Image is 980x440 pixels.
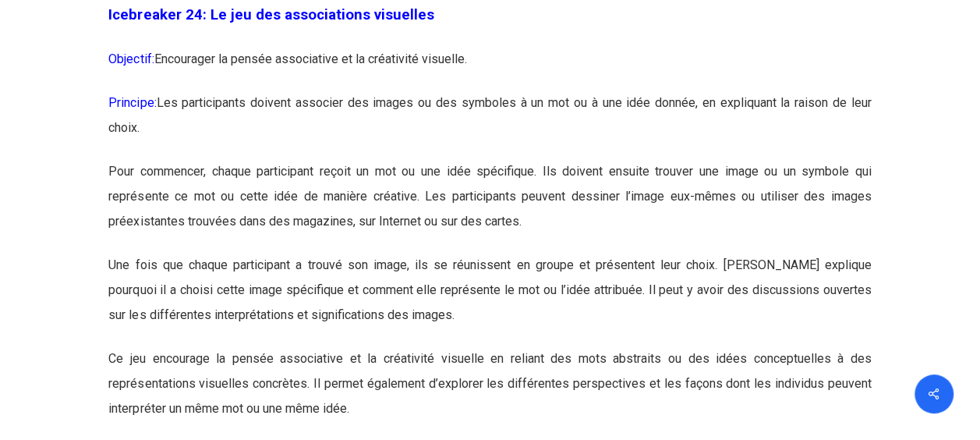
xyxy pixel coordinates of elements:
span: Icebreaker 24: Le jeu des associations visuelles [108,6,433,23]
p: Encourager la pensée associative et la créativité visuelle. [108,47,871,90]
span: Principe: [108,95,156,110]
p: Ce jeu encourage la pensée associative et la créativité visuelle en reliant des mots abstraits ou... [108,346,871,440]
span: Objectif: [108,51,154,66]
p: Les participants doivent associer des images ou des symboles à un mot ou à une idée donnée, en ex... [108,90,871,159]
p: Une fois que chaque participant a trouvé son image, ils se réunissent en groupe et présentent leu... [108,253,871,346]
p: Pour commencer, chaque participant reçoit un mot ou une idée spécifique. Ils doivent ensuite trou... [108,159,871,253]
